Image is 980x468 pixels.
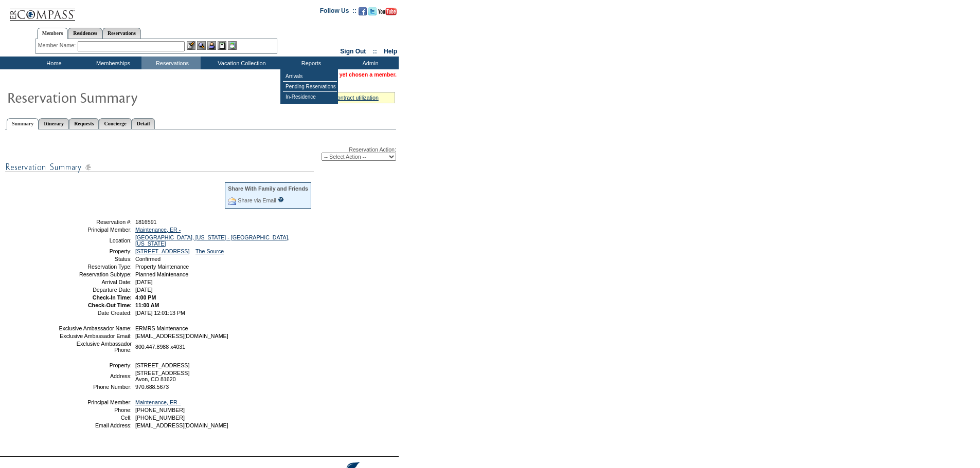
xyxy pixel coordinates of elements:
[58,407,132,413] td: Phone:
[135,407,185,413] span: [PHONE_NUMBER]
[82,57,141,69] td: Memberships
[340,48,366,55] a: Sign Out
[102,28,141,39] a: Reservations
[88,302,132,308] strong: Check-Out Time:
[58,333,132,339] td: Exclusive Ambassador Email:
[359,10,367,16] a: Become our fan on Facebook
[7,87,212,107] img: Reservaton Summary
[58,248,132,254] td: Property:
[135,234,290,247] a: [GEOGRAPHIC_DATA], [US_STATE] - [GEOGRAPHIC_DATA], [US_STATE]
[58,287,132,293] td: Departure Date:
[283,71,337,82] td: Arrivals
[135,227,181,233] a: Maintenance, ER -
[58,264,132,270] td: Reservation Type:
[7,118,39,129] a: Summary
[278,197,284,202] input: What is this?
[368,7,377,15] img: Follow us on Twitter
[135,399,181,405] a: Maintenance, ER -
[187,41,195,50] img: b_edit.gif
[201,57,280,69] td: Vacation Collection
[58,219,132,225] td: Reservation #:
[207,41,216,50] img: Impersonate
[359,7,367,15] img: Become our fan on Facebook
[39,118,69,129] a: Itinerary
[135,271,188,277] span: Planned Maintenance
[309,95,379,101] a: » view my contract utilization
[58,422,132,428] td: Email Address:
[141,57,201,69] td: Reservations
[135,302,159,308] span: 11:00 AM
[135,287,153,293] span: [DATE]
[135,279,153,285] span: [DATE]
[58,310,132,316] td: Date Created:
[368,10,377,16] a: Follow us on Twitter
[283,82,337,92] td: Pending Reservations
[280,57,340,69] td: Reports
[304,71,397,78] span: You have not yet chosen a member.
[58,234,132,247] td: Location:
[135,264,189,270] span: Property Maintenance
[135,294,156,301] span: 4:00 PM
[58,341,132,353] td: Exclusive Ambassador Phone:
[135,248,189,254] a: [STREET_ADDRESS]
[340,57,399,69] td: Admin
[384,48,397,55] a: Help
[58,384,132,390] td: Phone Number:
[218,41,226,50] img: Reservations
[228,185,308,192] div: Share With Family and Friends
[69,118,99,129] a: Requests
[58,399,132,405] td: Principal Member:
[135,256,161,262] span: Confirmed
[132,118,155,129] a: Detail
[135,325,188,331] span: ERMRS Maintenance
[373,48,377,55] span: ::
[58,279,132,285] td: Arrival Date:
[195,248,224,254] a: The Source
[5,161,314,174] img: subTtlResSummary.gif
[228,41,237,50] img: b_calculator.gif
[93,294,132,301] strong: Check-In Time:
[68,28,102,39] a: Residences
[99,118,131,129] a: Concierge
[378,10,397,16] a: Subscribe to our YouTube Channel
[23,57,82,69] td: Home
[135,219,157,225] span: 1816591
[58,271,132,277] td: Reservation Subtype:
[320,6,357,18] td: Follow Us ::
[135,333,228,339] span: [EMAIL_ADDRESS][DOMAIN_NAME]
[135,344,185,350] span: 800.447.8988 x4031
[135,310,185,316] span: [DATE] 12:01:13 PM
[135,362,189,368] span: [STREET_ADDRESS]
[38,41,78,50] div: Member Name:
[58,415,132,421] td: Cell:
[378,8,397,15] img: Subscribe to our YouTube Channel
[58,370,132,382] td: Address:
[58,325,132,331] td: Exclusive Ambassador Name:
[58,227,132,233] td: Principal Member:
[135,370,189,382] span: [STREET_ADDRESS] Avon, CO 81620
[238,197,276,203] a: Share via Email
[283,92,337,102] td: In-Residence
[58,256,132,262] td: Status:
[135,422,228,428] span: [EMAIL_ADDRESS][DOMAIN_NAME]
[37,28,68,39] a: Members
[135,384,169,390] span: 970.688.5673
[5,146,396,161] div: Reservation Action:
[58,362,132,368] td: Property:
[197,41,206,50] img: View
[135,415,185,421] span: [PHONE_NUMBER]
